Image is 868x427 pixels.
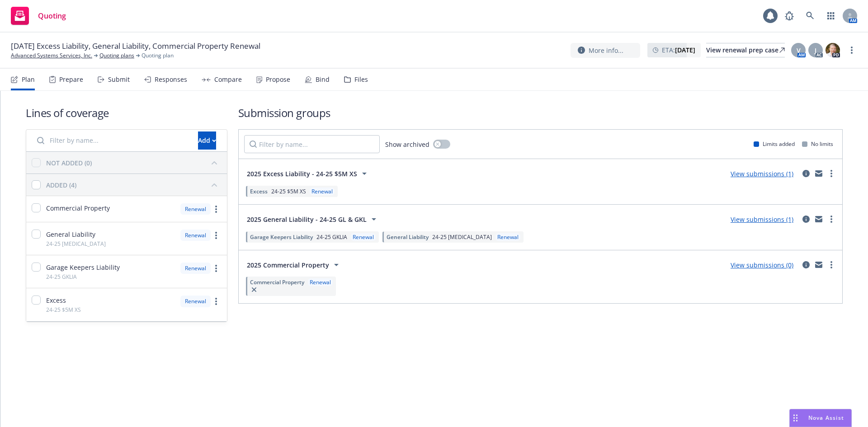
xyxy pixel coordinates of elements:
input: Filter by name... [244,135,380,153]
div: Add [198,132,216,149]
span: Garage Keepers Liability [46,263,120,272]
span: 24-25 [MEDICAL_DATA] [432,233,492,241]
div: NOT ADDED (0) [46,158,92,168]
span: V [797,46,801,55]
span: 24-25 $5M XS [46,306,81,314]
span: Commercial Property [46,203,110,213]
a: Quoting plans [99,52,134,60]
div: Renewal [180,296,211,307]
h1: Submission groups [238,105,843,120]
span: More info... [589,46,623,55]
a: more [211,263,222,274]
span: ETA : [662,45,695,55]
span: 2025 Commercial Property [247,260,329,270]
a: circleInformation [801,168,811,179]
img: photo [826,43,840,57]
span: 24-25 $5M XS [271,188,306,195]
div: Propose [266,76,290,83]
div: Plan [22,76,35,83]
a: mail [813,259,824,270]
span: Garage Keepers Liability [250,233,313,241]
span: Quoting [38,12,66,19]
div: Responses [155,76,187,83]
button: Add [198,131,216,150]
div: Renewal [308,278,333,286]
span: [DATE] Excess Liability, General Liability, Commercial Property Renewal [11,41,260,52]
button: 2025 Commercial Property [244,256,344,274]
span: 24-25 [MEDICAL_DATA] [46,240,106,248]
span: Excess [46,296,66,305]
strong: [DATE] [675,46,695,54]
span: Excess [250,188,268,195]
div: Renewal [351,233,376,241]
div: Submit [108,76,130,83]
div: Compare [214,76,242,83]
button: Nova Assist [789,409,852,427]
a: circleInformation [801,259,811,270]
a: View submissions (0) [731,261,793,269]
div: Renewal [180,203,211,215]
span: General Liability [46,230,95,239]
div: Renewal [180,263,211,274]
button: NOT ADDED (0) [46,155,222,170]
a: Switch app [822,7,840,25]
div: No limits [802,140,833,148]
a: Report a Bug [780,7,798,25]
a: Search [801,7,819,25]
a: circleInformation [801,214,811,225]
div: Limits added [754,140,795,148]
span: Nova Assist [808,414,844,422]
input: Filter by name... [32,131,193,150]
div: Renewal [180,230,211,241]
a: View submissions (1) [731,169,793,178]
a: more [826,259,837,270]
a: more [846,45,857,56]
button: ADDED (4) [46,178,222,192]
span: 24-25 GKLIA [316,233,347,241]
a: more [211,296,222,307]
span: 2025 Excess Liability - 24-25 $5M XS [247,169,357,178]
span: Commercial Property [250,278,304,286]
a: more [211,230,222,241]
a: more [826,214,837,225]
a: mail [813,214,824,225]
div: View renewal prep case [706,43,785,57]
div: Prepare [59,76,83,83]
h1: Lines of coverage [26,105,227,120]
div: Renewal [310,188,335,195]
a: more [211,204,222,215]
div: ADDED (4) [46,180,76,190]
a: Quoting [7,3,70,28]
a: View submissions (1) [731,215,793,224]
button: 2025 Excess Liability - 24-25 $5M XS [244,164,373,183]
span: Quoting plan [142,52,174,60]
span: General Liability [387,233,429,241]
button: 2025 General Liability - 24-25 GL & GKL [244,210,382,228]
div: Files [354,76,368,83]
button: More info... [571,43,640,58]
a: View renewal prep case [706,43,785,57]
div: Renewal [495,233,520,241]
span: Show archived [385,140,429,149]
div: Bind [316,76,330,83]
span: 24-25 GKLIA [46,273,77,281]
div: Drag to move [790,409,801,427]
a: Advanced Systems Services, Inc. [11,52,92,60]
a: more [826,168,837,179]
span: 2025 General Liability - 24-25 GL & GKL [247,215,367,224]
span: J [815,46,816,55]
a: mail [813,168,824,179]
